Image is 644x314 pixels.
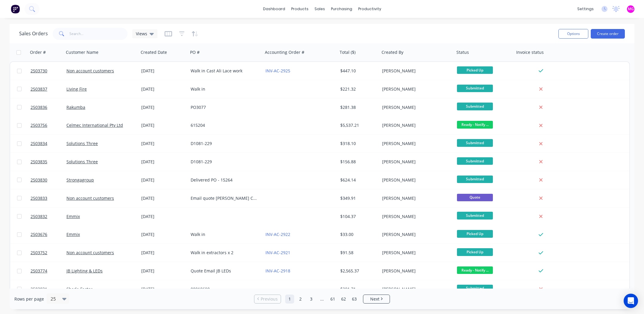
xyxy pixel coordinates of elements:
div: $447.10 [340,68,376,74]
div: [PERSON_NAME] [382,122,449,128]
span: 2503836 [31,104,47,110]
div: $221.32 [340,86,376,92]
div: Accounting Order # [265,49,304,55]
span: 2503676 [31,231,47,237]
div: [PERSON_NAME] [382,104,449,110]
div: Invoice status [516,49,544,55]
div: PO # [190,49,200,55]
a: Page 2 [296,295,305,304]
div: [PERSON_NAME] [382,231,449,237]
a: Page 61 [328,295,337,304]
a: 2503832 [31,208,66,225]
div: Delivered PO - 15264 [191,177,257,183]
a: Page 3 [307,295,316,304]
a: Jump forward [318,295,326,304]
a: INV-AC-2922 [265,231,290,237]
div: $349.91 [340,195,376,201]
span: Quote [457,194,493,201]
div: PO3077 [191,104,257,110]
div: [DATE] [141,141,186,147]
div: Customer Name [66,49,98,55]
a: Emmix [66,214,80,219]
a: 2503837 [31,80,66,98]
span: MG [628,6,634,12]
span: 2503756 [31,122,47,128]
span: Submitted [457,103,493,110]
div: [DATE] [141,268,186,274]
div: [DATE] [141,250,186,256]
div: [PERSON_NAME] [382,68,449,74]
div: [DATE] [141,104,186,110]
a: 2503830 [31,171,66,189]
div: Created Date [141,49,167,55]
span: 2503833 [31,195,47,201]
div: Email quote [PERSON_NAME] Constructions [191,195,257,201]
div: Created By [382,49,403,55]
span: 2503830 [31,177,47,183]
div: $318.10 [340,141,376,147]
h1: Sales Orders [19,31,48,36]
span: 2503837 [31,86,47,92]
div: 00018690 [191,286,257,292]
div: [DATE] [141,286,186,292]
div: [PERSON_NAME] [382,286,449,292]
a: Non account customers [66,250,114,255]
a: Non account customers [66,68,114,74]
a: Solutions Three [66,159,98,164]
div: $33.00 [340,231,376,237]
div: Status [456,49,469,55]
span: 2503831 [31,286,47,292]
div: Quote Email JB LEDs [191,268,257,274]
a: 2503756 [31,116,66,134]
div: settings [574,4,597,13]
a: Living Fire [66,86,87,92]
span: Submitted [457,285,493,292]
span: Views [136,31,147,37]
div: $281.71 [340,286,376,292]
div: [PERSON_NAME] [382,159,449,165]
a: 2503831 [31,280,66,298]
span: Previous [261,296,278,302]
div: 615204 [191,122,257,128]
div: [DATE] [141,122,186,128]
div: purchasing [328,4,355,13]
a: Emmix [66,231,80,237]
span: Picked Up [457,248,493,256]
a: Celmec International Pty Ltd [66,122,123,128]
div: [PERSON_NAME] [382,195,449,201]
a: 2503774 [31,262,66,280]
div: [DATE] [141,68,186,74]
a: INV-AC-2918 [265,268,290,274]
div: [PERSON_NAME] [382,141,449,147]
span: 2503834 [31,141,47,147]
div: [PERSON_NAME] [382,86,449,92]
span: 2503835 [31,159,47,165]
div: [DATE] [141,214,186,220]
div: [PERSON_NAME] [382,250,449,256]
span: Picked Up [457,66,493,74]
div: $5,537.21 [340,122,376,128]
a: 2503835 [31,153,66,171]
span: Ready - Notify ... [457,121,493,128]
a: Page 62 [339,295,348,304]
a: Non account customers [66,195,114,201]
a: 2503834 [31,135,66,153]
a: Shade Factor [66,286,92,292]
span: Submitted [457,212,493,219]
a: 2503833 [31,189,66,207]
div: sales [312,4,328,13]
div: productivity [355,4,384,13]
div: Total ($) [340,49,356,55]
a: INV-AC-2921 [265,250,290,255]
div: [PERSON_NAME] [382,177,449,183]
div: [DATE] [141,177,186,183]
span: Ready - Notify ... [457,266,493,274]
span: 2503752 [31,250,47,256]
div: Walk in Cast Ali Lace work [191,68,257,74]
button: Options [558,29,588,39]
a: Previous page [254,296,281,302]
span: Submitted [457,176,493,183]
div: D1081-229 [191,141,257,147]
a: JB Lighting & LEDs [66,268,103,274]
input: Search... [69,28,128,40]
